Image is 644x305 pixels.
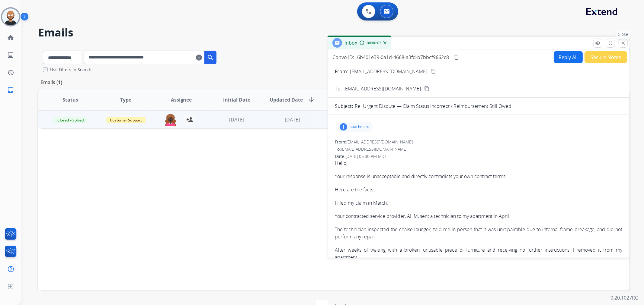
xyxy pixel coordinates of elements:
[229,116,244,123] span: [DATE]
[350,124,369,129] p: attachment
[335,153,622,159] div: Date:
[308,96,315,103] mat-icon: arrow_downward
[350,68,427,75] p: [EMAIL_ADDRESS][DOMAIN_NAME]
[344,39,357,46] span: Inbox
[38,27,630,39] h2: Emails
[595,40,601,46] mat-icon: remove_red_eye
[2,8,19,25] img: avatar
[424,86,430,91] mat-icon: content_copy
[270,96,303,103] span: Updated Date
[186,116,194,123] mat-icon: person_add
[355,102,511,110] p: Re: Urgent Dispute — Claim Status Incorrect / Reimbursement Still Owed
[335,68,348,75] p: From:
[50,67,91,73] label: Use Filters In Search
[335,85,342,92] p: To:
[335,139,622,145] div: From:
[54,117,87,123] span: Closed – Solved
[610,294,638,301] p: 0.20.1027RC
[345,153,387,159] span: [DATE] 05:30 PM MDT
[171,96,192,103] span: Assignee
[332,54,354,61] p: Convo ID:
[7,34,14,41] mat-icon: home
[62,96,78,103] span: Status
[585,51,627,63] button: Secure Notes
[346,139,413,145] span: [EMAIL_ADDRESS][DOMAIN_NAME]
[335,212,622,220] p: Your contracted service provider, AHM, sent a technician to my apartment in April.
[335,246,622,261] p: After weeks of waiting with a broken, unusable piece of furniture and receiving no further instru...
[285,116,300,123] span: [DATE]
[106,117,146,123] span: Customer Support
[367,41,381,46] span: 00:00:03
[619,39,628,48] button: Close
[617,30,630,39] p: Close
[7,86,14,94] mat-icon: inbox
[196,54,202,61] mat-icon: clear
[335,146,622,152] div: To:
[554,51,583,63] button: Reply All
[608,40,613,46] mat-icon: fullscreen
[453,55,459,60] mat-icon: content_copy
[223,96,250,103] span: Initial Date
[165,114,177,126] img: agent-avatar
[38,79,65,86] p: Emails (1)
[335,186,622,193] p: Here are the facts:
[335,199,622,206] p: I filed my claim in March.
[620,40,626,46] mat-icon: close
[335,173,622,180] p: Your response is unacceptable and directly contradicts your own contract terms.
[357,54,449,61] span: 6b401e39-0a1d-4668-a3fd-b7bbcf9662c8
[344,85,421,92] span: [EMAIL_ADDRESS][DOMAIN_NAME]
[431,69,436,74] mat-icon: content_copy
[335,159,622,167] p: Hello,
[335,226,622,240] p: The technician inspected the chaise lounger, told me in person that it was unrepairable due to in...
[207,54,214,61] mat-icon: search
[7,52,14,59] mat-icon: list_alt
[335,102,353,110] p: Subject:
[7,69,14,76] mat-icon: history
[341,146,407,152] span: [EMAIL_ADDRESS][DOMAIN_NAME]
[340,123,347,130] div: 1
[120,96,131,103] span: Type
